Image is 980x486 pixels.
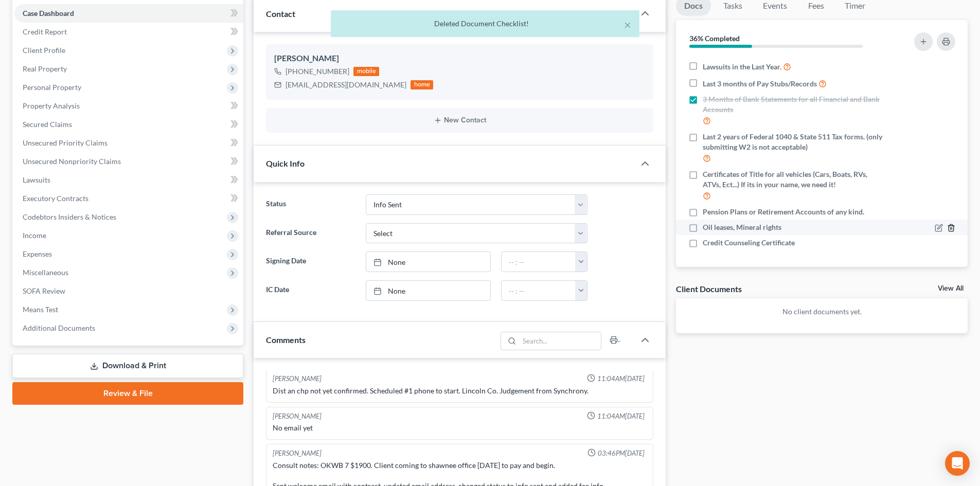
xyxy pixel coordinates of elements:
a: Unsecured Nonpriority Claims [14,152,243,171]
span: Miscellaneous [23,268,68,277]
div: [PERSON_NAME] [273,411,322,421]
div: [PERSON_NAME] [273,374,322,384]
input: -- : -- [502,252,576,272]
span: SOFA Review [23,286,65,295]
label: IC Date [261,280,360,301]
button: × [624,19,631,31]
span: Last 3 months of Pay Stubs/Records [703,79,817,89]
span: Secured Claims [23,120,72,129]
span: Personal Property [23,83,81,92]
span: 3 Months of Bank Statements for all Financial and Bank Accounts [703,94,886,115]
span: Case Dashboard [23,9,74,17]
input: -- : -- [502,281,576,300]
a: Property Analysis [14,97,243,115]
p: No client documents yet. [684,307,959,317]
span: Expenses [23,249,52,258]
div: [PERSON_NAME] [274,52,645,65]
button: New Contact [274,116,645,124]
a: Lawsuits [14,171,243,189]
a: Download & Print [12,354,243,378]
span: Income [23,231,46,240]
div: home [411,80,433,89]
a: None [366,281,490,300]
label: Status [261,194,360,215]
span: 11:04AM[DATE] [597,374,645,384]
span: Client Profile [23,46,65,55]
span: Executory Contracts [23,194,88,203]
div: [PHONE_NUMBER] [286,66,349,77]
span: Credit Counseling Certificate [703,238,795,248]
span: Means Test [23,305,58,314]
div: Deleted Document Checklist! [339,19,631,29]
span: Comments [266,335,306,345]
label: Referral Source [261,223,360,244]
a: Executory Contracts [14,189,243,208]
a: None [366,252,490,272]
a: Case Dashboard [14,4,243,23]
span: Certificates of Title for all vehicles (Cars, Boats, RVs, ATVs, Ect...) If its in your name, we n... [703,169,886,190]
a: View All [938,285,964,292]
div: Dist an chp not yet confirmed. Scheduled #1 phone to start. Lincoln Co. Judgement from Synchrony. [273,386,647,396]
span: 11:04AM[DATE] [597,411,645,421]
span: Lawsuits in the Last Year. [703,62,781,72]
span: Lawsuits [23,175,50,184]
div: Client Documents [676,283,742,294]
label: Signing Date [261,251,360,272]
strong: 36% Completed [689,34,740,43]
div: [PERSON_NAME] [273,448,322,458]
div: No email yet [273,423,647,433]
a: Secured Claims [14,115,243,134]
span: Unsecured Priority Claims [23,138,108,147]
a: SOFA Review [14,282,243,300]
span: Unsecured Nonpriority Claims [23,157,121,166]
div: mobile [353,67,379,76]
span: Codebtors Insiders & Notices [23,212,116,221]
span: Contact [266,9,295,19]
input: Search... [520,332,601,350]
div: [EMAIL_ADDRESS][DOMAIN_NAME] [286,80,406,90]
div: Open Intercom Messenger [945,451,970,476]
span: Additional Documents [23,323,95,332]
a: Unsecured Priority Claims [14,134,243,152]
span: Last 2 years of Federal 1040 & State 511 Tax forms. (only submitting W2 is not acceptable) [703,132,886,152]
span: Real Property [23,64,67,73]
span: Property Analysis [23,101,80,110]
span: 03:46PM[DATE] [598,448,645,458]
span: Oil leases, Mineral rights [703,222,781,232]
span: Quick Info [266,158,305,168]
span: Pension Plans or Retirement Accounts of any kind. [703,207,864,217]
a: Review & File [12,382,243,405]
